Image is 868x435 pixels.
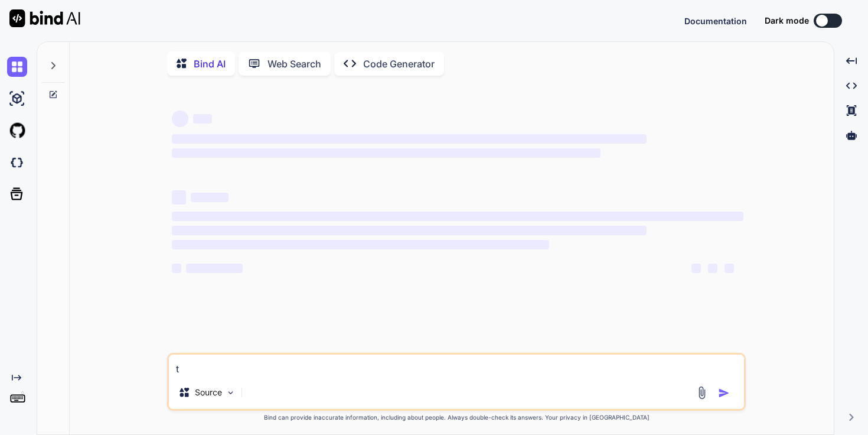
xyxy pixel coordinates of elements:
img: Pick Models [226,388,236,398]
span: Documentation [684,16,747,26]
span: ‌ [172,148,601,158]
span: ‌ [172,226,646,235]
img: githubLight [7,121,27,141]
img: ai-studio [7,89,27,109]
textarea: t [169,355,744,376]
img: icon [718,387,730,399]
p: Bind AI [194,57,226,71]
span: ‌ [193,114,212,124]
img: darkCloudIdeIcon [7,152,27,173]
img: attachment [695,386,709,400]
img: Bind AI [9,9,80,27]
span: ‌ [172,240,549,249]
span: ‌ [725,264,734,273]
span: ‌ [172,190,186,204]
p: Source [195,387,222,398]
img: chat [7,57,27,77]
p: Web Search [267,57,321,71]
button: Documentation [684,15,747,27]
span: ‌ [172,212,743,221]
span: ‌ [186,264,243,273]
span: ‌ [691,264,701,273]
p: Code Generator [363,57,435,71]
span: ‌ [172,264,181,273]
span: ‌ [172,134,646,144]
span: Dark mode [765,15,809,27]
span: ‌ [191,193,229,202]
span: ‌ [708,264,717,273]
span: ‌ [172,111,188,127]
p: Bind can provide inaccurate information, including about people. Always double-check its answers.... [167,413,746,422]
